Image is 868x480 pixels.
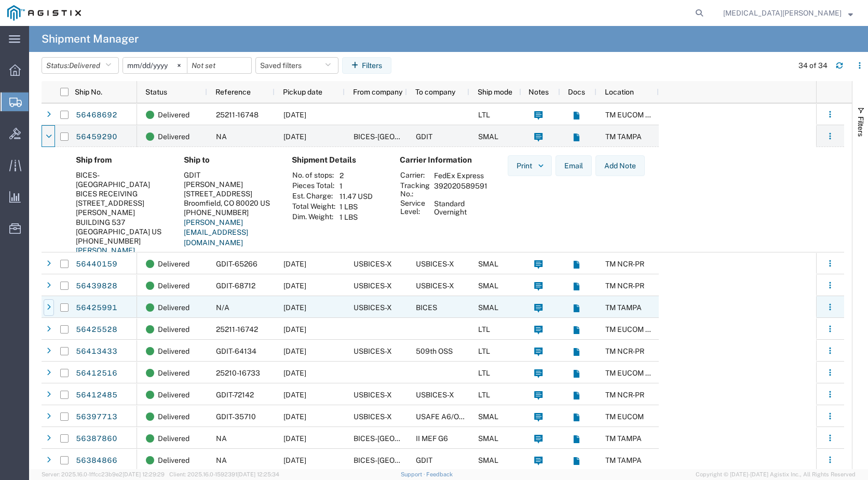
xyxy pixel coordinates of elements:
[416,303,437,312] span: BICES
[75,278,118,295] a: 56439828
[184,170,275,180] div: GDIT
[216,369,260,377] span: 25210-16733
[283,369,306,377] span: 08/06/2025
[292,170,336,181] th: No. of stops:
[76,198,167,217] div: [STREET_ADDRESS][PERSON_NAME]
[184,155,275,165] h4: Ship to
[478,111,490,119] span: LTL
[478,412,498,421] span: SMAL
[354,132,452,141] span: BICES-TAMPA
[336,191,376,202] td: 11.47 USD
[75,343,118,360] a: 56413433
[42,471,165,477] span: Server: 2025.16.0-1ffcc23b9e2
[336,212,376,222] td: 1 LBS
[283,434,306,443] span: 08/04/2025
[336,181,376,191] td: 1
[216,347,256,355] span: GDIT-64134
[158,297,189,318] span: Delivered
[292,181,336,191] th: Pieces Total:
[158,384,189,406] span: Delivered
[723,7,853,19] button: [MEDICAL_DATA][PERSON_NAME]-[PERSON_NAME]
[216,260,257,268] span: GDIT-65266
[401,471,427,477] a: Support
[292,191,336,202] th: Est. Charge:
[283,282,306,290] span: 08/08/2025
[216,303,229,312] span: N/A
[75,129,118,145] a: 56459290
[283,412,306,421] span: 08/05/2025
[354,434,452,443] span: BICES-TAMPA
[75,431,118,447] a: 56387860
[283,391,306,399] span: 08/06/2025
[430,181,491,198] td: 392020589591
[75,107,118,124] a: 56468692
[158,253,189,275] span: Delivered
[7,5,81,21] img: logo
[508,155,552,176] button: Print
[336,202,376,212] td: 1 LBS
[158,362,189,384] span: Delivered
[354,303,392,312] span: USBICES-X
[426,471,453,477] a: Feedback
[283,132,306,141] span: 08/12/2025
[605,260,644,268] span: TM NCR-PR
[76,227,167,236] div: [GEOGRAPHIC_DATA] US
[283,325,306,334] span: 08/07/2025
[430,170,491,181] td: FedEx Express
[215,88,251,96] span: Reference
[158,104,189,126] span: Delivered
[354,282,392,290] span: USBICES-X
[75,365,118,382] a: 56412516
[42,57,119,74] button: Status:Delivered
[416,260,454,268] span: USBICES-X
[528,88,549,96] span: Notes
[216,391,254,399] span: GDIT-72142
[158,126,189,148] span: Delivered
[216,132,227,141] span: NA
[184,198,275,208] div: Broomfield, CO 80020 US
[605,111,675,119] span: TM EUCOM SOCEUR
[123,58,187,73] input: Not set
[158,275,189,297] span: Delivered
[158,406,189,428] span: Delivered
[42,26,139,52] h4: Shipment Manager
[354,260,392,268] span: USBICES-X
[292,202,336,212] th: Total Weight:
[184,218,248,247] a: [PERSON_NAME][EMAIL_ADDRESS][DOMAIN_NAME]
[237,471,279,477] span: [DATE] 12:25:34
[353,88,402,96] span: From company
[478,369,490,377] span: LTL
[857,116,865,137] span: Filters
[184,180,275,189] div: [PERSON_NAME]
[216,282,255,290] span: GDIT-68712
[69,61,100,70] span: Delivered
[478,132,498,141] span: SMAL
[169,471,279,477] span: Client: 2025.16.0-1592391
[478,456,498,464] span: SMAL
[416,347,453,355] span: 509th OSS
[568,88,585,96] span: Docs
[605,132,642,141] span: TM TAMPA
[283,260,306,268] span: 08/08/2025
[184,208,275,217] div: [PHONE_NUMBER]
[354,391,392,399] span: USBICES-X
[478,282,498,290] span: SMAL
[255,57,338,74] button: Saved filters
[76,236,167,246] div: [PHONE_NUMBER]
[354,456,452,464] span: BICES-TAMPA
[187,58,251,73] input: Not set
[283,303,306,312] span: 08/07/2025
[400,170,430,181] th: Carrier:
[400,198,430,217] th: Service Level:
[75,322,118,338] a: 56425528
[145,88,167,96] span: Status
[696,470,856,479] span: Copyright © [DATE]-[DATE] Agistix Inc., All Rights Reserved
[342,57,391,74] button: Filters
[416,412,537,421] span: USAFE A6/ON USBICES-X (EUCOM)
[595,155,645,176] button: Add Note
[605,369,675,377] span: TM EUCOM SOCEUR
[400,155,483,165] h4: Carrier Information
[158,428,189,449] span: Delivered
[158,449,189,471] span: Delivered
[76,218,167,227] div: BUILDING 537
